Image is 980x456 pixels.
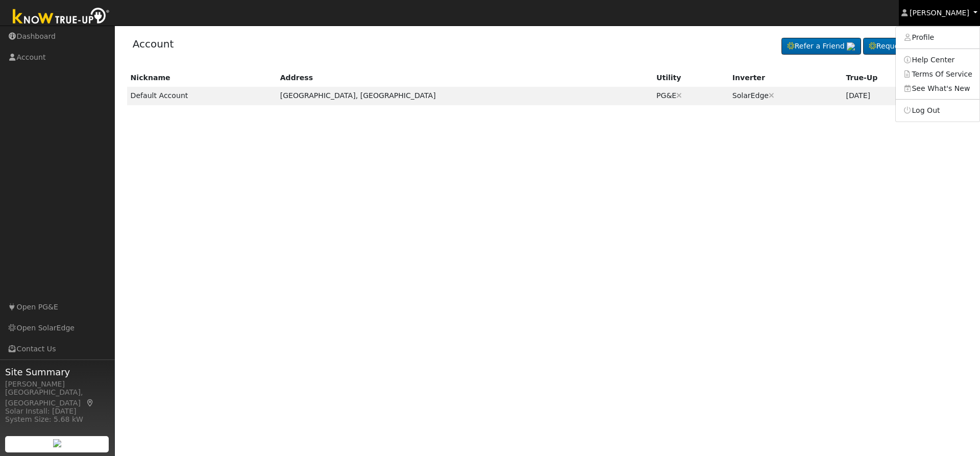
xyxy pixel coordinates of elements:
[5,414,109,425] div: System Size: 5.68 kW
[910,9,969,17] span: [PERSON_NAME]
[280,73,649,83] div: Address
[5,365,109,379] span: Site Summary
[769,91,774,100] a: Disconnect
[896,103,979,117] a: Log Out
[133,38,174,50] a: Account
[53,439,61,447] img: retrieve
[732,73,839,83] div: Inverter
[896,53,979,67] a: Help Center
[127,87,277,105] td: Default Account
[8,6,115,29] img: Know True-Up
[86,399,95,407] a: Map
[653,87,729,105] td: PG&E
[5,387,109,409] div: [GEOGRAPHIC_DATA], [GEOGRAPHIC_DATA]
[896,67,979,81] a: Terms Of Service
[847,42,855,51] img: retrieve
[781,38,861,55] a: Refer a Friend
[842,87,932,105] td: [DATE]
[5,379,109,390] div: [PERSON_NAME]
[5,406,109,417] div: Solar Install: [DATE]
[676,91,682,100] a: Disconnect
[729,87,843,105] td: SolarEdge
[846,73,928,83] div: True-Up
[863,38,962,55] a: Request a Cleaning
[656,73,725,83] div: Utility
[277,87,653,105] td: [GEOGRAPHIC_DATA], [GEOGRAPHIC_DATA]
[896,81,979,95] a: See What's New
[896,31,979,45] a: Profile
[131,73,273,83] div: Nickname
